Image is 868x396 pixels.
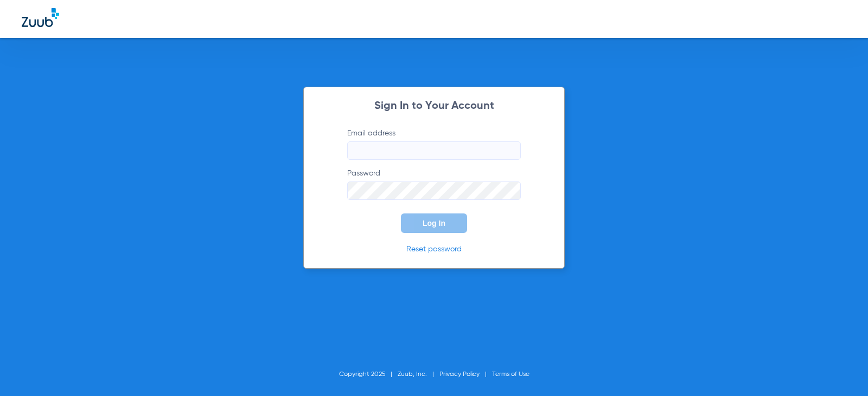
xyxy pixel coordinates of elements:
[22,8,59,27] img: Zuub Logo
[347,128,521,160] label: Email address
[347,168,521,200] label: Password
[331,101,537,112] h2: Sign In to Your Account
[423,219,445,228] span: Log In
[398,369,439,380] li: Zuub, Inc.
[347,141,521,160] input: Email address
[492,371,529,378] a: Terms of Use
[347,181,521,200] input: Password
[439,371,480,378] a: Privacy Policy
[339,369,398,380] li: Copyright 2025
[406,245,462,253] a: Reset password
[401,213,467,233] button: Log In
